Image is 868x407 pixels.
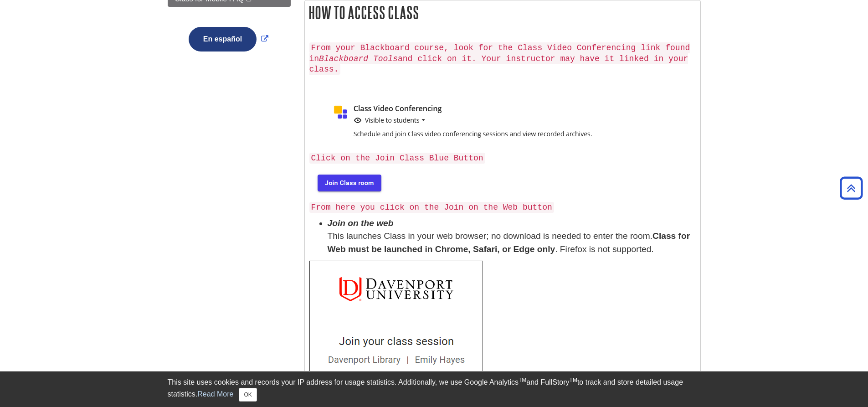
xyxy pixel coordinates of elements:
em: Join on the web [328,218,394,228]
button: Close [239,388,257,402]
img: blue button [309,168,388,197]
button: En español [189,27,257,52]
code: From your Blackboard course, look for the Class Video Conferencing link found in and click on it.... [309,42,690,75]
a: Back to Top [837,182,866,194]
div: This site uses cookies and records your IP address for usage statistics. Additionally, we use Goo... [168,377,701,402]
em: Blackboard Tools [319,54,398,63]
li: This launches Class in your web browser; no download is needed to enter the room. . Firefox is no... [328,217,696,256]
h2: How to Access Class [305,0,700,25]
img: class [309,97,649,148]
code: Click on the Join Class Blue Button [309,153,485,164]
sup: TM [570,377,577,383]
a: Link opens in new window [186,35,271,43]
code: From here you click on the Join on the Web button [309,202,554,213]
a: Read More [197,390,233,398]
sup: TM [519,377,526,383]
